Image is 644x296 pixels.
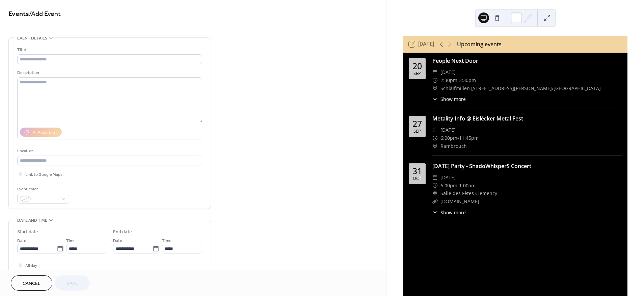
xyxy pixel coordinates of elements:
div: ​ [432,134,438,142]
span: Show more [440,96,466,103]
span: 1:00am [459,182,476,190]
span: Date [17,237,26,244]
div: ​ [432,84,438,92]
a: Events [8,7,29,21]
span: - [457,76,459,84]
div: ​ [432,189,438,197]
div: End date [113,228,132,236]
a: [DOMAIN_NAME] [440,198,479,205]
span: 3:30pm [459,76,476,84]
div: Upcoming events [457,40,502,48]
div: Sep [413,72,421,76]
span: Time [66,237,76,244]
a: Schläifmillen [STREET_ADDRESS][PERSON_NAME]/[GEOGRAPHIC_DATA] [440,84,601,92]
button: Cancel [11,275,52,291]
span: [DATE] [440,173,456,182]
div: ​ [432,142,438,150]
span: - [457,134,459,142]
span: Date [113,237,122,244]
span: Salle des Fêtes Clemency [440,189,497,197]
div: Description [17,69,201,76]
span: Show date only [25,269,53,276]
span: Link to Google Maps [25,171,62,178]
div: ​ [432,76,438,84]
div: Start date [17,228,38,236]
a: [DATE] Party - ShadoWhisperS Concert [432,162,531,170]
span: [DATE] [440,68,456,76]
div: ​ [432,68,438,76]
div: ​ [432,126,438,134]
div: ​ [432,197,438,206]
span: 6:00pm [440,134,457,142]
span: 6:00pm [440,182,457,190]
span: Cancel [23,280,41,287]
span: / Add Event [29,7,61,21]
span: [DATE] [440,126,456,134]
div: ​ [432,173,438,182]
div: Event color [17,186,68,193]
button: ​Show more [432,96,466,103]
div: ​ [432,209,438,216]
div: ​ [432,96,438,103]
span: 11:45pm [459,134,479,142]
span: - [457,182,459,190]
span: Rambrouch [440,142,467,150]
span: 2:30pm [440,76,457,84]
div: ​ [432,182,438,190]
button: ​Show more [432,209,466,216]
span: Event details [17,35,47,42]
div: Location [17,147,201,155]
span: Time [162,237,171,244]
div: 27 [412,119,422,128]
span: Show more [440,209,466,216]
div: Title [17,46,201,53]
div: 31 [412,167,422,175]
span: Date and time [17,217,47,224]
div: 20 [412,62,422,70]
div: Metality Info @ Eislécker Metal Fest [432,114,622,123]
div: People Next Door [432,57,622,65]
div: Oct [413,177,421,181]
span: All day [25,262,37,269]
div: Sep [413,129,421,134]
